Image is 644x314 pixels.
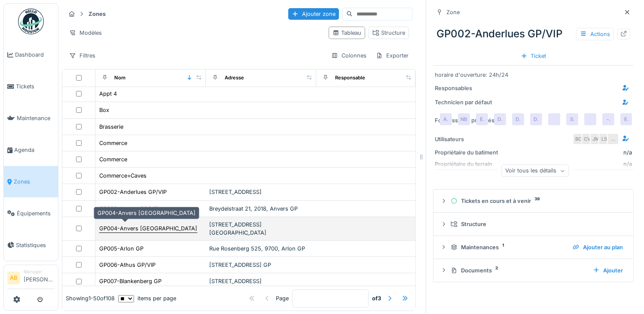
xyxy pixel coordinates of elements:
[99,261,156,269] div: GP006-Athus GP/VIP
[590,133,602,145] div: JM
[7,272,20,284] li: AB
[435,84,499,92] div: Responsables
[99,172,147,180] div: Commerce+Caves
[598,133,610,145] div: LS
[435,148,499,157] div: Propriétaire du batiment
[66,294,115,302] div: Showing 1 - 50 of 108
[433,23,634,45] div: GP002-Anderlues GP/VIP
[65,49,99,62] div: Filtres
[458,113,470,125] div: NB
[607,133,619,145] div: …
[437,216,630,232] summary: Structure
[573,133,585,145] div: BC
[17,209,55,217] span: Équipements
[209,245,313,253] div: Rue Rosenberg 525, 9700, Arlon GP
[4,134,58,166] a: Agenda
[446,8,460,16] div: Zone
[437,239,630,255] summary: Maintenances1Ajouter au plan
[372,49,412,62] div: Exporter
[99,139,127,147] div: Commerce
[14,178,55,186] span: Zones
[602,113,614,125] div: -.
[517,50,550,62] div: Ticket
[24,269,55,275] div: Manager
[114,74,125,82] div: Nom
[530,113,542,125] div: D.
[99,155,127,163] div: Commerce
[209,205,313,213] div: Breydelstraat 21, 2018, Anvers GP
[94,207,199,219] div: GP004-Anvers [GEOGRAPHIC_DATA]
[451,197,623,205] div: Tickets en cours et à venir
[372,29,405,37] div: Structure
[14,146,55,154] span: Agenda
[494,113,506,125] div: D.
[4,103,58,134] a: Maintenance
[65,27,106,39] div: Modèles
[24,269,55,287] li: [PERSON_NAME]
[581,133,593,145] div: CV
[435,98,499,106] div: Technicien par défaut
[99,224,197,232] div: GP004-Anvers [GEOGRAPHIC_DATA]
[85,10,109,18] strong: Zones
[99,188,167,196] div: GP002-Anderlues GP/VIP
[437,263,630,278] summary: Documents2Ajouter
[209,277,313,285] div: [STREET_ADDRESS]
[99,90,117,98] div: Appt 4
[288,8,339,20] div: Ajouter zone
[476,113,488,125] div: E.
[566,113,578,125] div: S.
[7,269,55,289] a: AB Manager[PERSON_NAME]
[209,188,313,196] div: [STREET_ADDRESS]
[435,71,632,79] div: horaire d'ouverture: 24h/24
[4,71,58,103] a: Tickets
[4,229,58,261] a: Statistiques
[225,74,244,82] div: Adresse
[569,242,626,253] div: Ajouter au plan
[620,113,632,125] div: E.
[335,74,365,82] div: Responsable
[99,205,159,213] div: GP003-Anvers GP/VIP
[17,114,55,122] span: Maintenance
[15,51,55,59] span: Dashboard
[435,135,499,143] div: Utilisateurs
[4,197,58,229] a: Équipements
[209,220,313,237] div: [STREET_ADDRESS] [GEOGRAPHIC_DATA]
[451,220,623,228] div: Structure
[4,39,58,71] a: Dashboard
[333,29,361,37] div: Tableau
[16,82,55,91] span: Tickets
[372,294,381,302] strong: of 3
[512,113,524,125] div: D.
[576,28,614,40] div: Actions
[4,166,58,198] a: Zones
[99,106,109,114] div: Box
[209,261,313,269] div: [STREET_ADDRESS] GP
[623,148,632,157] div: n/a
[437,193,630,209] summary: Tickets en cours et à venir39
[99,123,123,131] div: Brasserie
[501,165,569,177] div: Voir tous les détails
[327,49,370,62] div: Colonnes
[16,241,55,249] span: Statistiques
[451,266,586,275] div: Documents
[276,294,289,302] div: Page
[99,245,143,253] div: GP005-Arlon GP
[440,113,452,125] div: A.
[99,277,162,285] div: GP007-Blankenberg GP
[451,243,566,251] div: Maintenances
[118,294,176,302] div: items per page
[18,9,44,34] img: Badge_color-CXgf-gQk.svg
[589,265,626,276] div: Ajouter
